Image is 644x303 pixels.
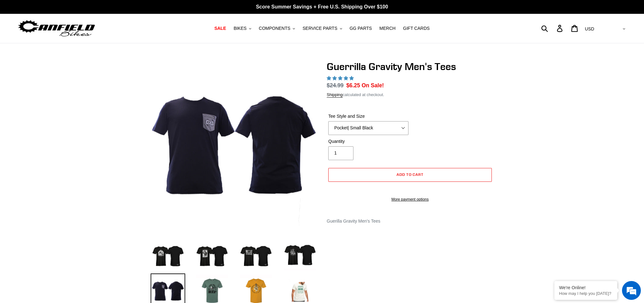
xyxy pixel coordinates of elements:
[259,26,290,31] span: COMPONENTS
[327,92,493,98] div: calculated at checkout.
[403,26,430,31] span: GIFT CARDS
[559,291,613,296] p: How may I help you today?
[328,168,492,182] button: Add to cart
[214,26,226,31] span: SALE
[256,24,298,33] button: COMPONENTS
[328,138,408,145] label: Quantity
[211,24,229,33] a: SALE
[559,285,613,290] div: We're Online!
[327,82,344,89] s: $24.99
[400,24,433,33] a: GIFT CARDS
[346,82,360,89] span: $6.25
[545,21,561,35] input: Search
[195,237,229,272] img: Load image into Gallery viewer, Guerrilla Gravity Men&#39;s Tees
[327,61,493,73] h1: Guerrilla Gravity Men's Tees
[328,113,408,120] label: Tee Style and Size
[234,26,247,31] span: BIKES
[376,24,399,33] a: MERCH
[327,92,343,98] a: Shipping
[328,197,492,202] a: More payment options
[350,26,372,31] span: GG PARTS
[397,172,424,177] span: Add to cart
[299,24,345,33] button: SERVICE PARTS
[151,237,185,272] img: Load image into Gallery viewer, Guerrilla Gravity Men&#39;s Tees
[283,237,317,272] img: Load image into Gallery viewer, Guerrilla Gravity Men&#39;s Tees
[239,237,273,272] img: Load image into Gallery viewer, Guerrilla Gravity Men&#39;s Tees
[327,76,355,81] span: 5.00 stars
[362,81,384,89] span: On Sale!
[347,24,375,33] a: GG PARTS
[380,26,396,31] span: MERCH
[17,19,96,38] img: Canfield Bikes
[230,24,254,33] button: BIKES
[303,26,337,31] span: SERVICE PARTS
[327,218,493,225] div: Guerilla Gravity Men's Tees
